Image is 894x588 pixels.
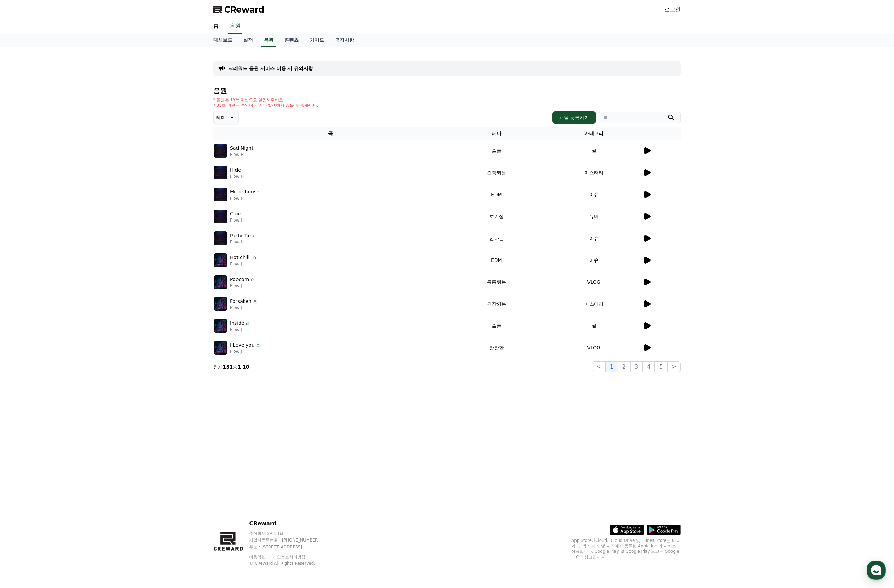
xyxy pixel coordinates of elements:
strong: 10 [243,364,249,370]
p: * 35초 미만은 수익이 적거나 발생하지 않을 수 있습니다. [213,103,319,108]
p: Party Time [230,232,256,239]
button: 테마 [213,111,239,124]
span: 홈 [22,227,26,232]
p: App Store, iCloud, iCloud Drive 및 iTunes Store는 미국과 그 밖의 나라 및 지역에서 등록된 Apple Inc.의 서비스 상표입니다. Goo... [571,538,681,560]
p: Sad Night [230,145,253,152]
p: Forsaken [230,298,252,305]
p: Popcorn [230,276,249,283]
img: music [214,319,227,333]
button: 채널 등록하기 [552,111,596,124]
span: 설정 [106,227,114,232]
p: I Love you [230,342,255,349]
td: EDM [448,184,545,205]
td: 슬픈 [448,315,545,337]
td: 이슈 [545,227,642,249]
img: music [214,231,227,245]
a: 설정 [88,217,131,234]
p: 전체 중 - [213,363,249,370]
p: Flow J [230,305,258,310]
td: 슬픈 [448,140,545,162]
strong: 1 [238,364,241,370]
td: 유머 [545,205,642,227]
p: Flow H [230,239,256,245]
a: 크리워드 음원 서비스 이용 시 유의사항 [228,65,313,72]
button: 2 [618,361,630,372]
td: 썰 [545,315,642,337]
td: 미스터리 [545,293,642,315]
a: 홈 [208,19,224,34]
img: music [214,253,227,267]
img: music [214,341,227,355]
p: * 볼륨은 15% 이상으로 설정해주세요. [213,97,319,103]
img: music [214,275,227,289]
p: Flow J [230,327,250,332]
a: CReward [213,4,265,15]
td: 미스터리 [545,162,642,184]
td: 신나는 [448,227,545,249]
th: 곡 [213,127,448,140]
td: 긴장되는 [448,162,545,184]
img: music [214,144,227,158]
td: 잔잔한 [448,337,545,359]
a: 실적 [238,34,258,47]
td: 호기심 [448,205,545,227]
button: 4 [642,361,655,372]
button: 1 [606,361,618,372]
button: 3 [630,361,642,372]
a: 음원 [228,19,242,34]
p: Flow H [230,152,253,157]
p: 테마 [216,113,226,122]
p: 사업자등록번호 : [PHONE_NUMBER] [249,537,333,543]
p: Flow J [230,349,261,354]
a: 로그인 [664,5,681,14]
th: 테마 [448,127,545,140]
a: 음원 [261,34,276,47]
button: < [592,361,605,372]
a: 공지사항 [329,34,360,47]
p: Clue [230,210,241,217]
p: Flow J [230,261,257,267]
td: 통통튀는 [448,271,545,293]
td: 썰 [545,140,642,162]
p: Flow J [230,283,255,289]
p: Hot chilli [230,254,251,261]
td: EDM [448,249,545,271]
img: music [214,166,227,179]
p: Minor house [230,188,259,196]
a: 이용약관 [249,554,271,559]
p: Flow H [230,174,244,179]
h4: 음원 [213,87,681,94]
td: VLOG [545,337,642,359]
p: 주소 : [STREET_ADDRESS] [249,544,333,550]
a: 홈 [2,217,45,234]
p: Hide [230,166,241,174]
strong: 131 [223,364,233,370]
a: 개인정보처리방침 [273,554,306,559]
img: music [214,297,227,311]
p: Inside [230,320,244,327]
p: © CReward All Rights Reserved. [249,561,333,566]
th: 카테고리 [545,127,642,140]
td: 이슈 [545,184,642,205]
img: music [214,210,227,223]
a: 대시보드 [208,34,238,47]
a: 가이드 [304,34,329,47]
button: > [667,361,681,372]
p: CReward [249,520,333,528]
p: Flow H [230,196,259,201]
img: music [214,188,227,201]
p: Flow H [230,217,244,223]
span: CReward [224,4,265,15]
a: 콘텐츠 [279,34,304,47]
td: 이슈 [545,249,642,271]
td: VLOG [545,271,642,293]
span: 대화 [63,227,71,233]
td: 긴장되는 [448,293,545,315]
p: 주식회사 와이피랩 [249,531,333,536]
a: 대화 [45,217,88,234]
button: 5 [655,361,667,372]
